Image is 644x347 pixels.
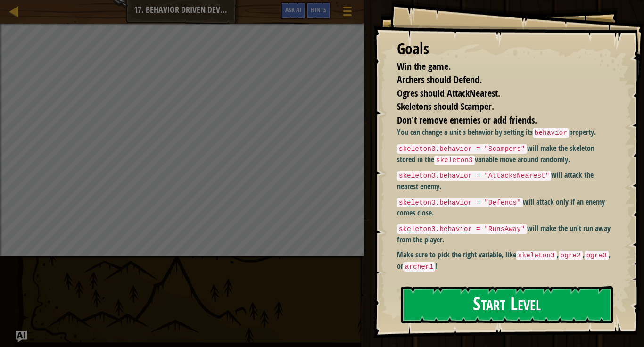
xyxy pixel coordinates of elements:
[385,87,609,100] li: Ogres should AttackNearest.
[397,198,523,207] code: skeleton3.behavior = "Defends"
[397,143,611,165] p: will make the skeleton stored in the variable move around randomly.
[397,100,494,113] span: Skeletons should Scamper.
[434,156,475,165] code: skeleton3
[311,5,326,14] span: Hints
[533,128,569,138] code: behavior
[397,197,611,218] p: will attack only if an enemy comes close.
[397,223,611,245] p: will make the unit run away from the player.
[397,224,527,234] code: skeleton3.behavior = "RunsAway"
[585,251,609,260] code: ogre3
[385,73,609,87] li: Archers should Defend.
[385,114,609,127] li: Don't remove enemies or add friends.
[385,60,609,74] li: Win the game.
[397,87,500,99] span: Ogres should AttackNearest.
[385,100,609,114] li: Skeletons should Scamper.
[397,60,451,73] span: Win the game.
[397,38,611,60] div: Goals
[559,251,583,260] code: ogre2
[403,262,435,272] code: archer1
[336,2,359,24] button: Show game menu
[281,2,306,19] button: Ask AI
[397,127,611,138] p: You can change a unit's behavior by setting its property.
[397,114,537,126] span: Don't remove enemies or add friends.
[516,251,557,260] code: skeleton3
[401,286,613,323] button: Start Level
[16,331,27,342] button: Ask AI
[285,5,301,14] span: Ask AI
[397,171,552,181] code: skeleton3.behavior = "AttacksNearest"
[397,249,611,272] p: Make sure to pick the right variable, like , , , or !
[397,73,482,86] span: Archers should Defend.
[397,170,611,191] p: will attack the nearest enemy.
[397,144,527,154] code: skeleton3.behavior = "Scampers"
